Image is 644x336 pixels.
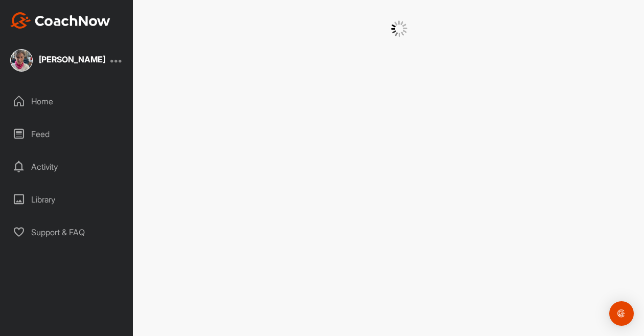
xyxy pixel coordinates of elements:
[10,12,110,29] img: CoachNow
[6,88,128,114] div: Home
[10,49,33,72] img: square_90136e309f41d5c0bf544b485d8190f7.jpg
[39,55,105,63] div: [PERSON_NAME]
[6,187,128,212] div: Library
[6,121,128,147] div: Feed
[6,219,128,245] div: Support & FAQ
[391,20,407,37] img: G6gVgL6ErOh57ABN0eRmCEwV0I4iEi4d8EwaPGI0tHgoAbU4EAHFLEQAh+QQFCgALACwIAA4AGAASAAAEbHDJSesaOCdk+8xg...
[6,154,128,180] div: Activity
[609,301,634,326] div: Open Intercom Messenger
